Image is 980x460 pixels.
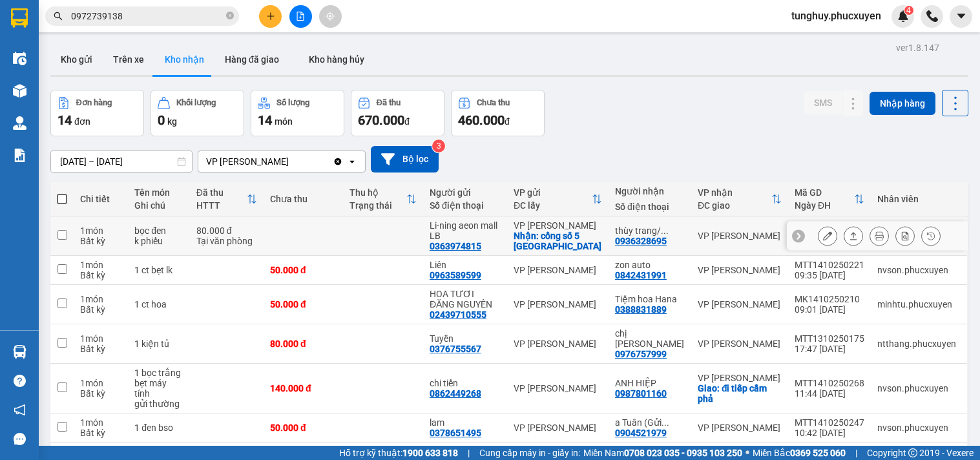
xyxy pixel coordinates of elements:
img: warehouse-icon [13,52,26,65]
div: Sửa đơn hàng [818,226,837,246]
div: lam [430,417,501,428]
div: nvson.phucxuyen [877,423,961,433]
span: 670.000 [358,112,404,128]
div: 0378651495 [430,428,481,438]
div: MTT1410250221 [795,260,864,270]
div: VP [PERSON_NAME] [206,155,289,168]
div: 09:01 [DATE] [795,304,864,315]
span: Miền Bắc [753,446,846,460]
div: Tuyền [430,333,501,344]
span: 14 [57,112,72,128]
div: 50.000 đ [270,299,337,309]
div: MTT1410250247 [795,417,864,428]
div: chi tiến [430,378,501,388]
div: 80.000 đ [270,339,337,349]
button: Chưa thu460.000đ [451,90,545,136]
strong: 0708 023 035 - 0935 103 250 [624,448,742,458]
img: warehouse-icon [13,345,26,359]
div: 0862449268 [430,388,481,399]
span: message [14,433,26,445]
div: Tiệm hoa Hana [615,294,685,304]
div: VP [PERSON_NAME] [698,339,782,349]
div: Số điện thoại [615,202,685,212]
div: 140.000 đ [270,383,337,393]
div: chị Quỳnh [615,328,685,349]
div: VP [PERSON_NAME] [514,220,602,231]
div: Mã GD [795,187,854,198]
svg: Clear value [333,156,343,167]
div: gửi thường [134,399,183,409]
span: notification [14,404,26,416]
div: Bất kỳ [80,388,121,399]
div: ĐC giao [698,200,771,211]
span: đ [404,116,410,127]
div: 1 món [80,225,121,236]
div: Số lượng [276,98,309,107]
sup: 4 [904,6,913,15]
th: Toggle SortBy [343,182,422,216]
span: Miền Nam [583,446,742,460]
div: VP [PERSON_NAME] [514,265,602,275]
div: 1 ct hoa [134,299,183,309]
span: close-circle [226,12,234,19]
th: Toggle SortBy [507,182,609,216]
div: 1 kiện tủ [134,339,183,349]
input: Tìm tên, số ĐT hoặc mã đơn [71,9,224,23]
div: Đã thu [377,98,401,107]
span: 4 [906,6,911,15]
div: 1 món [80,260,121,270]
span: plus [266,12,275,21]
svg: open [347,156,357,167]
div: 10:42 [DATE] [795,428,864,438]
div: 0987801160 [615,388,667,399]
div: VP [PERSON_NAME] [514,383,602,393]
div: 50.000 đ [270,423,337,433]
div: VP [PERSON_NAME] [698,265,782,275]
div: k phiếu [134,236,183,246]
button: Kho nhận [154,44,214,75]
div: bọc đen [134,225,183,236]
div: Chưa thu [477,98,510,107]
span: 0 [158,112,165,128]
div: 0976757999 [615,349,667,359]
img: icon-new-feature [897,10,909,22]
div: Ngày ĐH [795,200,854,211]
div: VP nhận [698,187,771,198]
sup: 3 [432,140,445,152]
button: caret-down [950,5,972,28]
div: 17:47 [DATE] [795,344,864,354]
div: VP [PERSON_NAME] [698,423,782,433]
div: 1 món [80,378,121,388]
div: Bất kỳ [80,270,121,280]
button: file-add [289,5,312,28]
div: 11:44 [DATE] [795,388,864,399]
div: 0904521979 [615,428,667,438]
div: VP [PERSON_NAME] [698,373,782,383]
div: VP [PERSON_NAME] [514,339,602,349]
button: SMS [804,91,842,114]
span: tunghuy.phucxuyen [781,8,891,24]
img: solution-icon [13,149,26,162]
span: | [468,446,470,460]
button: Bộ lọc [371,146,439,172]
div: Liên [430,260,501,270]
button: aim [319,5,342,28]
button: Kho gửi [50,44,103,75]
span: đ [505,116,510,127]
div: 02439710555 [430,309,486,320]
div: MTT1310250175 [795,333,864,344]
div: 0376755567 [430,344,481,354]
div: Số điện thoại [430,200,501,211]
button: Khối lượng0kg [151,90,244,136]
input: Select a date range. [51,151,192,172]
div: Người gửi [430,187,501,198]
div: Tại văn phòng [196,236,257,246]
div: Người nhận [615,186,685,196]
div: Tên món [134,187,183,198]
div: MTT1410250268 [795,378,864,388]
strong: 0369 525 060 [790,448,846,458]
span: Cung cấp máy in - giấy in: [479,446,580,460]
span: aim [326,12,335,21]
span: ⚪️ [745,450,749,455]
button: plus [259,5,282,28]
